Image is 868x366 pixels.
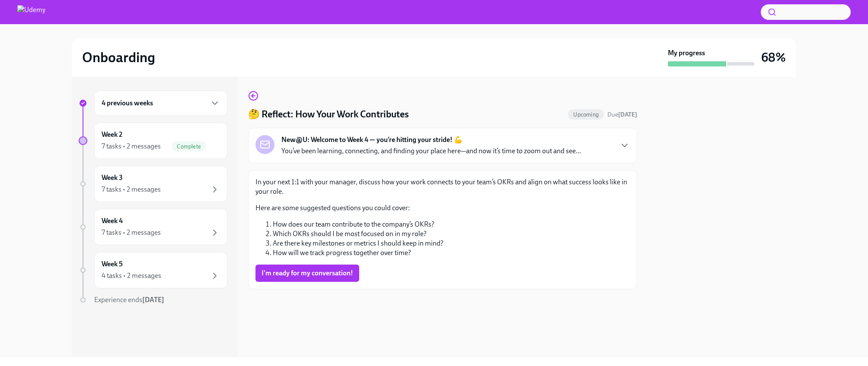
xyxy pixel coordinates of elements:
[102,130,122,139] h6: Week 2
[102,142,161,151] div: 7 tasks • 2 messages
[102,98,153,108] h6: 4 previous weeks
[94,296,164,304] span: Experience ends
[273,220,630,229] li: How does our team contribute to the company’s OKRs?
[102,185,161,194] div: 7 tasks • 2 messages
[142,296,164,304] strong: [DATE]
[262,269,353,278] span: I'm ready for my conversation!
[273,248,630,258] li: How will we track progress together over time?
[607,110,637,119] span: October 4th, 2025 09:00
[281,146,581,156] p: You’ve been learning, connecting, and finding your place here—and now it’s time to zoom out and s...
[668,48,705,58] strong: My progress
[102,259,123,269] h6: Week 5
[568,111,604,118] span: Upcoming
[172,143,206,150] span: Complete
[79,166,227,202] a: Week 37 tasks • 2 messages
[607,111,637,118] span: Due
[618,111,637,118] strong: [DATE]
[79,252,227,288] a: Week 54 tasks • 2 messages
[102,228,161,237] div: 7 tasks • 2 messages
[248,108,409,121] h4: 🤔 Reflect: How Your Work Contributes
[79,123,227,159] a: Week 27 tasks • 2 messagesComplete
[281,135,463,145] strong: New@U: Welcome to Week 4 — you’re hitting your stride! 💪
[79,209,227,245] a: Week 47 tasks • 2 messages
[82,49,155,66] h2: Onboarding
[94,91,227,116] div: 4 previous weeks
[761,50,786,65] h3: 68%
[102,271,161,281] div: 4 tasks • 2 messages
[255,177,630,196] p: In your next 1:1 with your manager, discuss how your work connects to your team’s OKRs and align ...
[102,216,123,226] h6: Week 4
[255,203,630,213] p: Here are some suggested questions you could cover:
[273,239,630,248] li: Are there key milestones or metrics I should keep in mind?
[102,173,123,183] h6: Week 3
[273,229,630,239] li: Which OKRs should I be most focused on in my role?
[17,5,45,19] img: Udemy
[255,265,359,282] button: I'm ready for my conversation!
